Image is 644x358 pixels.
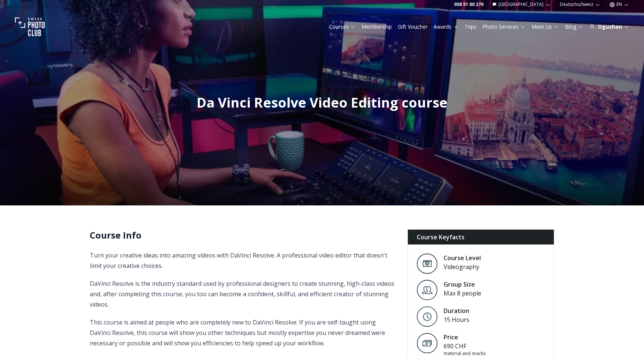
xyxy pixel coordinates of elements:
[197,93,447,112] span: Da Vinci Resolve Video Editing course
[417,280,438,300] img: Level
[562,22,586,32] button: Blog
[444,262,481,271] div: Videography
[565,23,583,31] a: Blog
[454,1,483,7] a: 058 51 00 270
[359,22,395,32] button: Membership
[529,22,562,32] button: Meet Us
[395,22,431,32] button: Gift Voucher
[408,230,554,244] div: Course Keyfacts
[444,280,481,289] div: Group Size
[417,306,438,327] img: Level
[444,342,486,351] div: 690 CHF
[444,289,481,298] div: Max 8 people
[479,22,529,32] button: Photo Services
[444,253,481,262] div: Course Level
[589,23,629,31] div: Oguzhan
[90,250,396,271] p: Turn your creative ideas into amazing videos with DaVinci Resolve. A professional video editor th...
[532,23,559,31] a: Meet Us
[417,333,438,354] img: Price
[434,23,459,31] a: Awards
[461,22,479,32] button: Trips
[90,229,396,241] h2: Course Info
[444,315,469,324] div: 15 Hours
[329,23,356,31] a: Courses
[90,278,396,310] p: DaVinci Resolve is the industry standard used by professional designers to create stunning, high-...
[398,23,428,31] a: Gift Voucher
[444,333,486,342] div: Price
[90,317,396,348] p: This course is aimed at people who are completely new to DaVinci Resolve. If you are self-taught ...
[417,253,438,274] img: Level
[444,306,469,315] div: Duration
[431,22,461,32] button: Awards
[482,23,526,31] a: Photo Services
[444,351,486,357] div: material and snacks
[326,22,359,32] button: Courses
[15,12,45,42] img: Swiss photo club
[464,23,476,31] a: Trips
[362,23,392,31] a: Membership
